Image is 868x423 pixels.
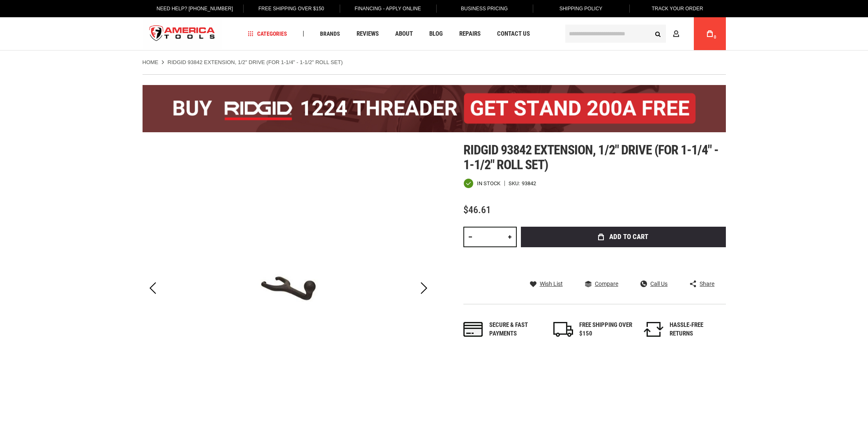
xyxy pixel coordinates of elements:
[391,28,417,39] a: About
[456,28,484,39] a: Repairs
[248,31,287,37] span: Categories
[650,26,666,41] button: Search
[530,280,563,287] a: Wish List
[316,28,344,39] a: Brands
[477,181,500,186] span: In stock
[463,204,491,216] span: $46.61
[459,31,481,37] span: Repairs
[650,281,668,287] span: Call Us
[244,28,291,39] a: Categories
[521,227,726,247] button: Add to Cart
[579,321,633,338] div: FREE SHIPPING OVER $150
[143,85,726,132] img: BOGO: Buy the RIDGID® 1224 Threader (26092), get the 92467 200A Stand FREE!
[497,31,530,37] span: Contact Us
[714,35,716,39] span: 0
[143,18,222,49] img: America Tools
[463,178,500,189] div: Availability
[644,322,663,337] img: returns
[670,321,723,338] div: HASSLE-FREE RETURNS
[353,28,382,39] a: Reviews
[429,31,443,37] span: Blog
[540,281,563,287] span: Wish List
[585,280,618,287] a: Compare
[519,250,728,274] iframe: Secure express checkout frame
[522,181,536,186] div: 93842
[395,31,413,37] span: About
[702,17,718,50] a: 0
[320,31,340,37] span: Brands
[595,281,618,287] span: Compare
[493,28,534,39] a: Contact Us
[640,280,668,287] a: Call Us
[609,233,648,240] span: Add to Cart
[143,18,222,49] a: store logo
[463,322,483,337] img: payments
[143,59,159,66] a: Home
[168,59,343,65] strong: RIDGID 93842 EXTENSION, 1/2" DRIVE (FOR 1-1/4" - 1-1/2" ROLL SET)
[489,321,543,338] div: Secure & fast payments
[463,142,719,172] span: Ridgid 93842 extension, 1/2" drive (for 1-1/4" - 1-1/2" roll set)
[700,281,714,287] span: Share
[426,28,447,39] a: Blog
[357,31,379,37] span: Reviews
[559,6,603,11] span: Shipping Policy
[553,322,573,337] img: shipping
[509,181,522,186] strong: SKU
